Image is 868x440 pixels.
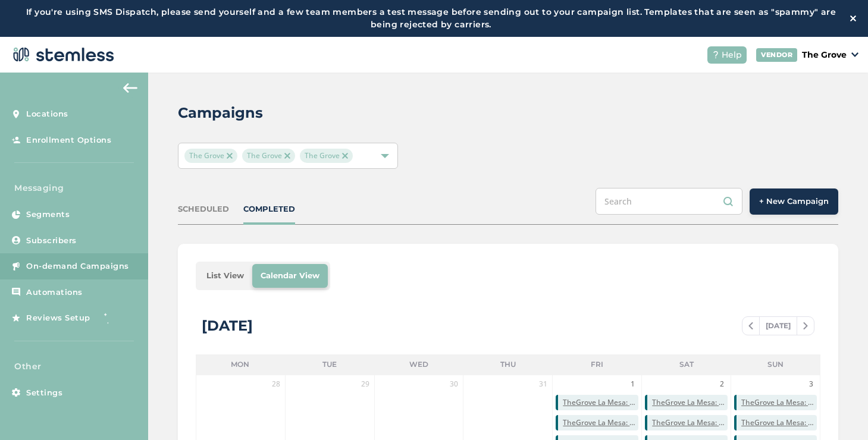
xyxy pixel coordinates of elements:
img: icon-chevron-right-bae969c5.svg [803,322,808,329]
span: Reviews Setup [26,312,90,324]
button: + New Campaign [750,188,838,215]
h2: Campaigns [178,102,263,124]
li: Calendar View [252,264,328,288]
span: The Grove [184,149,237,163]
span: 1 [626,378,638,390]
span: Segments [26,209,70,221]
li: Thu [463,354,553,375]
span: The Grove [300,149,353,163]
span: TheGrove La Mesa: You have a new notification waiting for you, {first_name}! Reply END to cancel [563,417,638,428]
img: icon-close-white-1ed751a3.svg [850,15,856,21]
span: Settings [26,387,62,399]
input: Search [596,188,742,215]
p: The Grove [802,49,847,61]
img: icon-close-accent-8a337256.svg [227,153,233,159]
li: Wed [374,354,463,375]
span: 30 [448,378,460,390]
img: logo-dark-0685b13c.svg [10,43,114,67]
li: Fri [553,354,642,375]
iframe: Chat Widget [809,383,868,440]
li: Mon [196,354,285,375]
li: List View [198,264,252,288]
div: VENDOR [756,48,797,62]
span: 31 [537,378,549,390]
span: TheGrove La Mesa: You have a new notification waiting for you, {first_name}! Reply END to cancel [741,417,817,428]
span: [DATE] [759,317,797,335]
span: TheGrove La Mesa: You have a new notification waiting for you, {first_name}! Reply END to cancel [741,397,817,408]
span: TheGrove La Mesa: You have a new notification waiting for you, {first_name}! Reply END to cancel [563,397,638,408]
div: COMPLETED [243,203,295,215]
img: glitter-stars-b7820f95.gif [99,306,123,330]
img: icon-arrow-back-accent-c549486e.svg [123,83,137,93]
span: Enrollment Options [26,134,111,146]
img: icon-chevron-left-b8c47ebb.svg [748,322,753,329]
img: icon-help-white-03924b79.svg [712,51,719,58]
label: If you're using SMS Dispatch, please send yourself and a few team members a test message before s... [12,6,850,31]
div: SCHEDULED [178,203,229,215]
span: 3 [805,378,817,390]
img: icon-close-accent-8a337256.svg [342,153,348,159]
span: 28 [270,378,282,390]
span: TheGrove La Mesa: You have a new notification waiting for you, {first_name}! Reply END to cancel [652,417,728,428]
li: Sat [642,354,731,375]
span: Automations [26,287,83,298]
img: icon-close-accent-8a337256.svg [284,153,290,159]
span: TheGrove La Mesa: You have a new notification waiting for you, {first_name}! Reply END to cancel [652,397,728,408]
span: The Grove [242,149,295,163]
span: 2 [716,378,728,390]
span: On-demand Campaigns [26,260,129,272]
span: Help [722,49,742,61]
li: Tue [285,354,374,375]
li: Sun [731,354,820,375]
div: [DATE] [202,315,253,337]
span: Subscribers [26,235,77,247]
span: Locations [26,108,68,120]
span: + New Campaign [759,196,829,208]
span: 29 [359,378,371,390]
img: icon_down-arrow-small-66adaf34.svg [851,52,858,57]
